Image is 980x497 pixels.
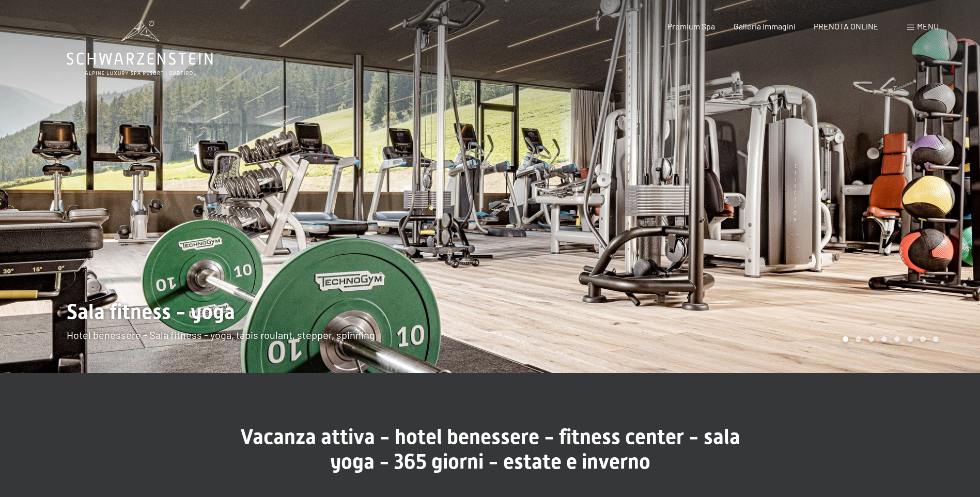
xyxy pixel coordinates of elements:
div: Carousel Pagination [839,336,939,342]
div: Carousel Page 3 [868,336,874,342]
div: Carousel Page 6 [907,336,913,342]
div: Carousel Page 7 [920,336,926,342]
span: Vacanza attiva - hotel benessere - fitness center - sala yoga - 365 giorni - estate e inverno [240,425,740,474]
div: Carousel Page 4 [881,336,887,342]
a: Premium Spa [667,21,715,31]
span: Menu [917,21,939,31]
div: Carousel Page 1 (Current Slide) [843,336,848,342]
a: PRENOTA ONLINE [814,21,879,31]
div: Carousel Page 5 [894,336,900,342]
div: Carousel Page 2 [855,336,861,342]
div: Carousel Page 8 [933,336,939,342]
a: Galleria immagini [734,21,796,31]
